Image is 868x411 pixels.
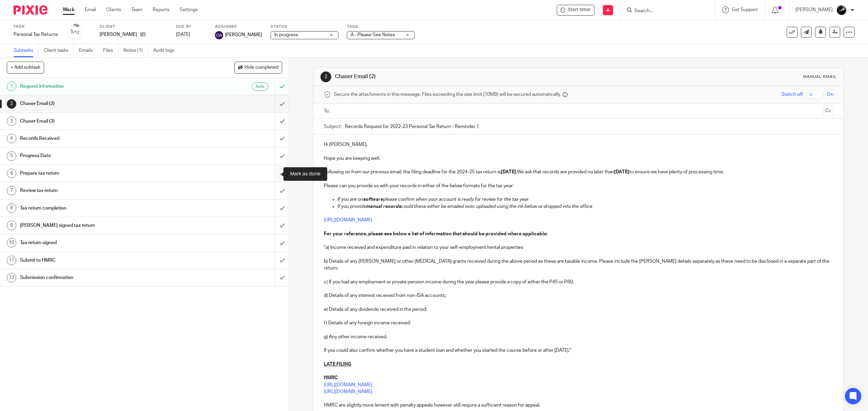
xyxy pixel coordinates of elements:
[795,6,833,13] p: [PERSON_NAME]
[7,203,16,213] div: 8
[7,186,16,195] div: 7
[363,197,383,202] em: software
[100,31,137,38] p: [PERSON_NAME]
[337,197,363,202] em: If you are on
[20,168,185,178] h1: Prepare tax return
[153,6,170,13] a: Reports
[614,170,629,174] strong: [DATE]
[324,182,833,189] p: Please can you provide us with your records in either of the below formats for the tax year:
[324,108,331,114] label: To:
[634,8,695,14] input: Search
[732,7,758,12] span: Get Support
[7,238,16,247] div: 10
[803,74,837,80] div: Manual email
[234,62,282,73] button: Hide completed
[14,44,39,57] a: Subtasks
[20,133,185,144] h1: Records Received
[20,255,185,265] h1: Submit to HMRC
[14,31,58,38] div: Personal Tax Returns
[180,6,198,13] a: Settings
[383,197,529,202] em: please confirm when your account is ready for review for the tax year
[324,169,833,175] p: Following on from our previous email, the filing deadline for the 2024-25 tax return is We ask th...
[7,116,16,126] div: 3
[20,238,185,248] h1: Tax return signed
[20,151,185,161] h1: Progress Date
[324,155,833,162] p: Hope you are keeping well,
[20,186,185,196] h1: Review tax return
[215,31,223,39] img: svg%3E
[176,32,190,37] span: [DATE]
[274,33,298,37] span: In progress
[14,5,47,15] img: Pixie
[7,273,16,282] div: 12
[366,204,401,209] em: manual records
[63,6,75,13] a: Work
[320,71,331,82] div: 2
[836,5,847,16] img: 1000002122.jpg
[153,44,179,57] a: Audit logs
[7,99,16,109] div: 2
[501,170,517,174] strong: [DATE].
[70,28,79,36] div: 1
[14,24,58,29] label: Task
[176,24,206,29] label: Due by
[123,44,148,57] a: Notes (1)
[20,203,185,213] h1: Tax return completion
[324,123,341,130] label: Subject:
[324,306,833,313] p: e) Details of any dividends received in the period;
[131,6,142,13] a: Team
[324,402,833,409] p: HMRC are slightly more lenient with penalty appeals however still require a sufficient reason for...
[568,6,591,14] span: Start timer
[324,320,833,326] p: f) Details of any foreign income received;
[324,375,338,380] strong: HMRC
[324,279,833,285] p: c) If you had any employment or private pension income during the year please provide a copy of e...
[20,220,185,231] h1: [PERSON_NAME] signed tax return
[324,218,372,222] a: [URL][DOMAIN_NAME]
[7,134,16,143] div: 4
[827,91,833,98] span: On
[347,24,415,29] label: Tags
[271,24,338,29] label: Status
[7,256,16,265] div: 11
[79,44,98,57] a: Emails
[324,244,833,251] p: "a) Income received and expenditure paid in relation to your self-employment/rental properties
[103,44,118,57] a: Files
[100,24,167,29] label: Client
[324,232,548,236] strong: For your reference, please see below a list of information that should be provided where applicable:
[7,62,44,73] button: + Add subtask
[7,82,16,91] div: 1
[7,169,16,178] div: 6
[401,204,592,209] em: could these either be emailed over, uploaded using the ink below or dropped into the office
[324,141,833,148] p: Hi [PERSON_NAME],
[244,65,278,70] span: Hide completed
[324,362,351,367] u: LATE FILING
[557,5,594,16] div: Colin Barnett - Personal Tax Returns
[20,99,185,109] h1: Chaser Email (2)
[215,24,262,29] label: Assignee
[335,73,593,80] h1: Chaser Email (2)
[44,44,74,57] a: Client tasks
[324,383,372,387] a: [URL][DOMAIN_NAME]
[337,204,366,209] em: If you provide
[106,6,121,13] a: Clients
[73,30,79,34] small: /12
[782,91,803,98] span: Switch off
[334,91,561,98] span: Secure the attachments in this message. Files exceeding the size limit (10MB) will be secured aut...
[85,6,96,13] a: Email
[324,258,833,272] p: b) Details of any [PERSON_NAME] or other [MEDICAL_DATA] grants received during the above period a...
[324,292,833,299] p: d) Details of any interest received from non-ISA accounts;
[225,31,262,38] span: [PERSON_NAME]
[324,333,833,340] p: g) Any other income received.
[823,106,833,116] button: Cc
[7,151,16,161] div: 5
[7,221,16,230] div: 9
[252,82,268,91] div: Auto
[20,273,185,283] h1: Submission confirmation
[20,116,185,126] h1: Chaser Email (3)
[324,389,372,394] a: [URL][DOMAIN_NAME]
[20,81,185,91] h1: Request information
[351,33,395,37] span: A - Please See Notes
[324,347,833,354] p: If you could also confirm whether you have a student loan and whether you started the course befo...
